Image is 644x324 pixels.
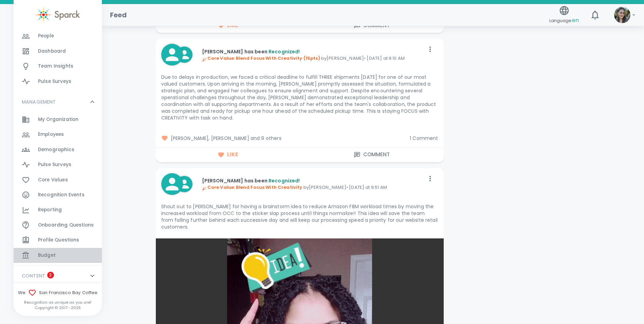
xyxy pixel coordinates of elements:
button: Comment [300,147,444,162]
button: Like [156,147,300,162]
a: People [14,29,102,43]
span: Pulse Surveys [38,78,71,85]
p: by [PERSON_NAME] • [DATE] at 9:51 AM [202,184,425,191]
span: Reporting [38,206,62,213]
span: en [572,16,579,24]
p: Copyright © 2017 - 2025 [14,305,102,310]
span: Profile Questions [38,237,79,244]
span: We San Francisco Bay Coffee [14,289,102,297]
a: Onboarding Questions [14,218,102,233]
a: Demographics [14,142,102,157]
div: MANAGEMENT [14,112,102,266]
a: Budget [14,248,102,263]
a: Employees [14,127,102,142]
p: Recognition as unique as you are! [14,300,102,305]
span: Demographics [38,146,74,153]
p: [PERSON_NAME] has been [202,48,425,55]
div: CONTENT2 [14,266,102,286]
a: Dashboard [14,44,102,59]
span: [PERSON_NAME], [PERSON_NAME] and 9 others [161,135,405,142]
p: CONTENT [22,272,45,279]
a: Profile Questions [14,233,102,248]
button: Language:en [547,3,582,27]
div: MANAGEMENT [14,92,102,112]
p: MANAGEMENT [22,98,56,105]
a: Team Insights [14,59,102,74]
span: Recognition Events [38,192,85,198]
span: Language: [549,16,579,25]
a: Recognition Events [14,187,102,202]
span: My Organization [38,116,78,123]
span: Employees [38,131,64,138]
p: by [PERSON_NAME] • [DATE] at 9:10 AM [202,55,425,62]
span: Dashboard [38,48,66,55]
span: Core Value: Blend Focus With Creativity [202,184,302,191]
span: Recognized! [269,48,300,55]
span: Budget [38,252,56,259]
p: Due to delays in production, we faced a critical deadline to fulfill THREE shipments [DATE] for o... [161,74,438,121]
span: 2 [47,272,54,278]
span: Core Value: Blend Focus With Creativity (15pts) [202,55,320,61]
a: Core Values [14,173,102,187]
a: Pulse Surveys [14,74,102,89]
h1: Feed [110,10,127,20]
span: Onboarding Questions [38,222,94,229]
img: Sparck logo [36,7,80,23]
span: Team Insights [38,63,73,70]
span: Pulse Surveys [38,161,71,168]
span: People [38,33,54,39]
p: [PERSON_NAME] has been [202,177,425,184]
img: Picture of Mackenzie [614,7,630,23]
a: Pulse Surveys [14,157,102,172]
a: Reporting [14,202,102,217]
p: Shout out to [PERSON_NAME] for having a brainstorm idea to reduce Amazon FBM workload times by mo... [161,203,438,230]
span: Core Values [38,177,68,183]
span: Recognized! [269,177,300,184]
span: 1 Comment [410,135,438,142]
a: My Organization [14,112,102,127]
a: Sparck logo [14,7,102,23]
